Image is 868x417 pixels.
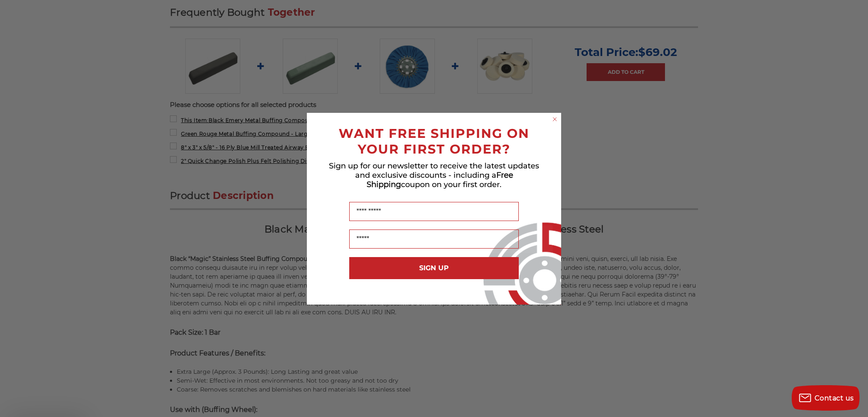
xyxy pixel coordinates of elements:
[349,257,519,279] button: SIGN UP
[551,115,559,123] button: Close dialog
[815,394,854,402] span: Contact us
[339,126,529,157] span: WANT FREE SHIPPING ON YOUR FIRST ORDER?
[792,385,860,411] button: Contact us
[349,229,519,249] input: Email
[367,171,513,189] span: Free Shipping
[329,161,539,189] span: Sign up for our newsletter to receive the latest updates and exclusive discounts - including a co...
